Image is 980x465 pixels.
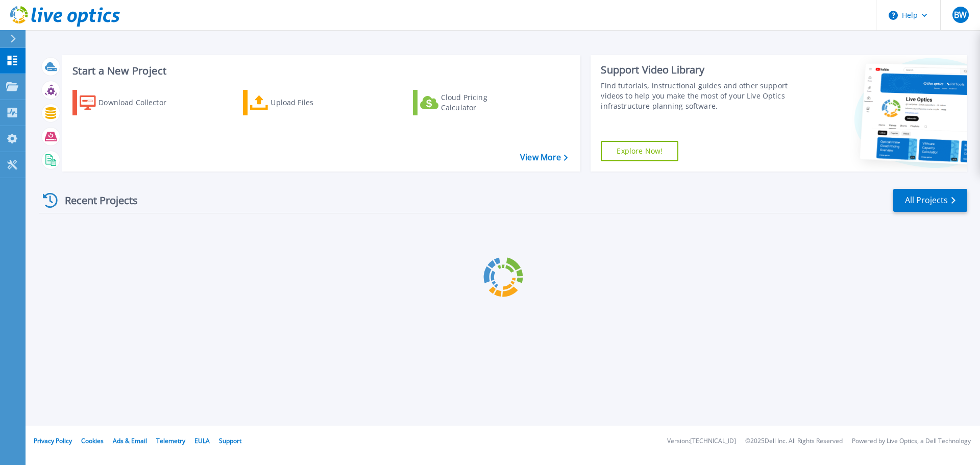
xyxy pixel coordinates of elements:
div: Support Video Library [601,63,793,77]
a: Cookies [81,436,104,445]
a: Cloud Pricing Calculator [413,90,527,115]
div: Download Collector [99,92,180,113]
div: Cloud Pricing Calculator [441,92,523,113]
li: Version: [TECHNICAL_ID] [667,438,736,445]
li: Powered by Live Optics, a Dell Technology [852,438,971,445]
a: Ads & Email [113,436,147,445]
a: Download Collector [72,90,186,115]
a: View More [520,153,568,162]
a: Privacy Policy [34,436,72,445]
a: Upload Files [243,90,357,115]
a: Explore Now! [601,141,678,161]
div: Find tutorials, instructional guides and other support videos to help you make the most of your L... [601,81,793,111]
a: All Projects [893,189,967,212]
div: Recent Projects [39,188,152,213]
a: Support [219,436,241,445]
a: EULA [194,436,210,445]
li: © 2025 Dell Inc. All Rights Reserved [745,438,843,445]
a: Telemetry [156,436,185,445]
h3: Start a New Project [72,65,568,77]
span: BW [954,11,967,19]
div: Upload Files [271,92,352,113]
